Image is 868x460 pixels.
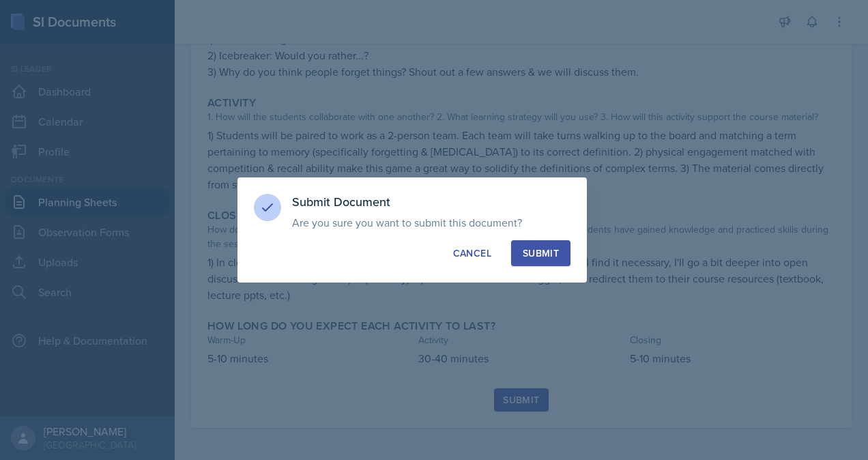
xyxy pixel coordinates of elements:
[292,216,570,229] p: Are you sure you want to submit this document?
[453,246,491,260] div: Cancel
[292,194,570,210] h3: Submit Document
[442,240,503,266] button: Cancel
[511,240,570,266] button: Submit
[523,246,559,260] div: Submit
